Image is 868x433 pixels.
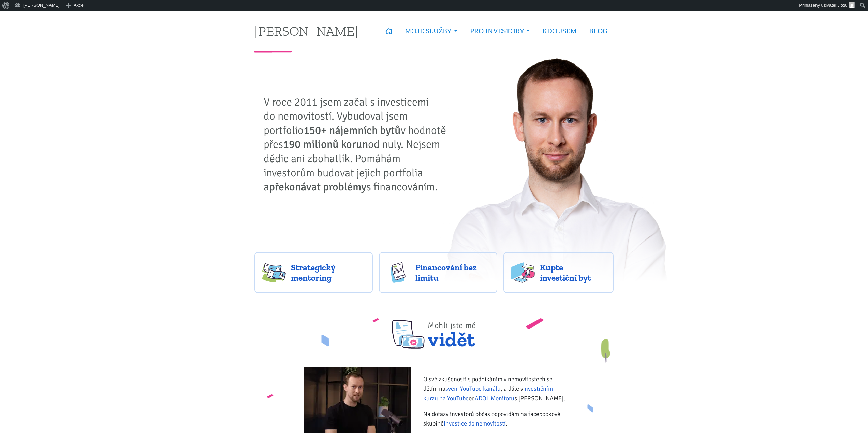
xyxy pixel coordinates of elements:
a: Strategický mentoring [254,252,373,293]
a: [PERSON_NAME] [254,24,358,37]
a: Kupte investiční byt [503,252,614,293]
img: strategy [262,262,286,283]
a: MOJE SLUŽBY [399,23,464,39]
a: BLOG [583,23,614,39]
strong: překonávat problémy [269,180,366,194]
a: Investice do nemovitostí [444,420,506,427]
span: Strategický mentoring [291,262,365,283]
a: svém YouTube kanálu [445,385,501,392]
img: flats [511,262,535,283]
a: PRO INVESTORY [464,23,536,39]
strong: 190 milionů korun [283,138,368,151]
a: ADOL Monitoru [475,395,514,402]
a: KDO JSEM [536,23,583,39]
img: finance [386,262,410,283]
span: Financování bez limitu [415,262,490,283]
p: O své zkušenosti s podnikáním v nemovitostech se dělím na , a dále v od s [PERSON_NAME]. [423,374,568,403]
span: Kupte investiční byt [540,262,606,283]
p: Na dotazy investorů občas odpovídám na facebookové skupině . [423,409,568,428]
span: Mohli jste mě [428,320,476,330]
span: Jitka [837,3,847,8]
strong: 150+ nájemních bytů [304,124,401,137]
p: V roce 2011 jsem začal s investicemi do nemovitostí. Vybudoval jsem portfolio v hodnotě přes od n... [264,95,451,194]
a: Financování bez limitu [379,252,497,293]
span: vidět [428,312,476,349]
